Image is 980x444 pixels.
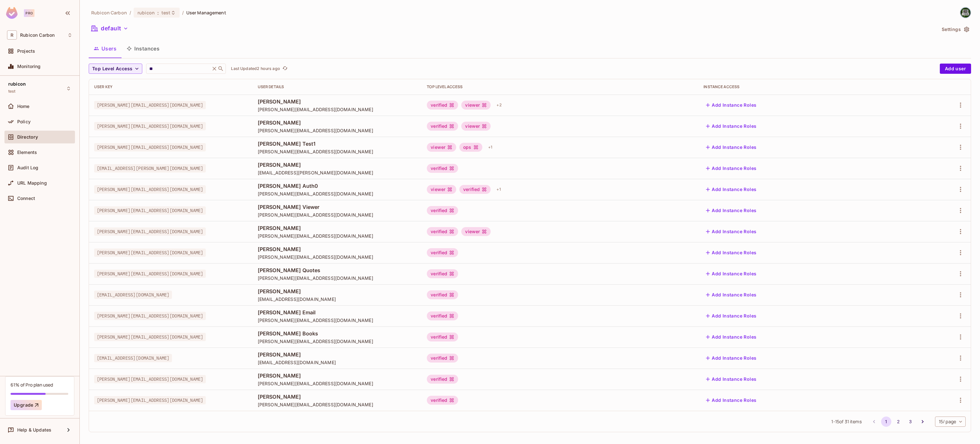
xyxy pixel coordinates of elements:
span: [PERSON_NAME] Email [258,309,417,316]
span: [PERSON_NAME] [258,393,417,400]
span: [PERSON_NAME] [258,98,417,105]
button: Upgrade [11,400,42,410]
span: [PERSON_NAME] Books [258,330,417,337]
button: Add Instance Roles [703,100,759,110]
span: [PERSON_NAME] [258,288,417,295]
span: [PERSON_NAME][EMAIL_ADDRESS][DOMAIN_NAME] [94,206,206,215]
button: Settings [939,24,971,34]
span: [PERSON_NAME][EMAIL_ADDRESS][DOMAIN_NAME] [94,249,206,257]
span: Monitoring [17,64,41,69]
span: [PERSON_NAME][EMAIL_ADDRESS][DOMAIN_NAME] [258,275,417,281]
div: verified [427,269,458,278]
button: Add Instance Roles [703,142,759,152]
span: [PERSON_NAME][EMAIL_ADDRESS][DOMAIN_NAME] [94,122,206,130]
div: verified [427,206,458,215]
button: Add Instance Roles [703,163,759,173]
span: [PERSON_NAME][EMAIL_ADDRESS][DOMAIN_NAME] [94,312,206,320]
span: [EMAIL_ADDRESS][DOMAIN_NAME] [258,296,417,302]
span: [PERSON_NAME][EMAIL_ADDRESS][DOMAIN_NAME] [258,233,417,239]
button: Add Instance Roles [703,205,759,216]
button: Users [89,41,122,57]
div: User Key [94,84,248,89]
button: Add Instance Roles [703,353,759,363]
li: / [130,10,131,16]
span: [PERSON_NAME][EMAIL_ADDRESS][DOMAIN_NAME] [94,396,206,404]
span: [PERSON_NAME][EMAIL_ADDRESS][DOMAIN_NAME] [94,270,206,278]
img: SReyMgAAAABJRU5ErkJggg== [6,7,18,19]
img: Keith Hudson [960,7,971,18]
span: Audit Log [17,165,38,170]
span: [PERSON_NAME][EMAIL_ADDRESS][DOMAIN_NAME] [94,333,206,341]
span: [PERSON_NAME][EMAIL_ADDRESS][DOMAIN_NAME] [258,106,417,112]
span: [PERSON_NAME][EMAIL_ADDRESS][DOMAIN_NAME] [94,227,206,236]
span: [PERSON_NAME][EMAIL_ADDRESS][DOMAIN_NAME] [94,143,206,151]
span: test [161,10,171,16]
div: viewer [427,185,456,194]
button: Go to next page [917,417,928,427]
span: [PERSON_NAME] [258,372,417,379]
p: Last Updated 2 hours ago [231,66,280,71]
span: the active workspace [91,10,127,16]
div: verified [427,101,458,110]
span: [PERSON_NAME][EMAIL_ADDRESS][DOMAIN_NAME] [94,101,206,109]
span: [EMAIL_ADDRESS][PERSON_NAME][DOMAIN_NAME] [258,170,417,176]
div: verified [459,185,491,194]
span: [PERSON_NAME][EMAIL_ADDRESS][DOMAIN_NAME] [258,149,417,155]
button: Add Instance Roles [703,374,759,384]
div: viewer [461,101,491,110]
span: [PERSON_NAME] [258,246,417,253]
span: Projects [17,49,35,54]
span: refresh [282,65,288,72]
button: refresh [281,65,289,73]
span: Workspace: Rubicon Carbon [20,33,55,38]
div: ops [459,143,482,152]
button: default [89,23,131,34]
div: verified [427,164,458,173]
span: [PERSON_NAME][EMAIL_ADDRESS][DOMAIN_NAME] [258,191,417,197]
div: viewer [461,122,491,131]
span: [PERSON_NAME][EMAIL_ADDRESS][DOMAIN_NAME] [258,254,417,260]
span: [PERSON_NAME][EMAIL_ADDRESS][DOMAIN_NAME] [258,212,417,218]
button: Add Instance Roles [703,395,759,405]
span: [PERSON_NAME] [258,161,417,168]
span: Help & Updates [17,427,51,433]
button: Add Instance Roles [703,290,759,300]
div: verified [427,311,458,320]
span: [PERSON_NAME][EMAIL_ADDRESS][DOMAIN_NAME] [258,127,417,134]
button: Go to page 2 [893,417,903,427]
span: [PERSON_NAME][EMAIL_ADDRESS][DOMAIN_NAME] [258,402,417,408]
div: viewer [427,143,456,152]
span: [EMAIL_ADDRESS][PERSON_NAME][DOMAIN_NAME] [94,164,206,172]
span: [PERSON_NAME] Test1 [258,140,417,147]
span: [PERSON_NAME] Auth0 [258,182,417,189]
div: + 2 [494,100,504,110]
button: Add Instance Roles [703,269,759,279]
button: Go to page 3 [905,417,916,427]
li: / [182,10,184,16]
button: Add Instance Roles [703,311,759,321]
div: 15 / page [935,417,966,427]
div: Instance Access [703,84,901,89]
button: Add Instance Roles [703,184,759,195]
span: [PERSON_NAME] [258,119,417,126]
span: rubicon [137,10,155,16]
div: User Details [258,84,417,89]
span: Top Level Access [92,65,132,73]
span: : [157,10,159,15]
span: [EMAIL_ADDRESS][DOMAIN_NAME] [258,359,417,365]
span: [PERSON_NAME] Viewer [258,203,417,211]
button: Add Instance Roles [703,121,759,131]
div: verified [427,290,458,299]
span: [EMAIL_ADDRESS][DOMAIN_NAME] [94,354,172,362]
span: Elements [17,150,37,155]
nav: pagination navigation [868,417,929,427]
span: test [8,89,16,94]
button: Add Instance Roles [703,332,759,342]
span: Directory [17,134,38,140]
button: Add Instance Roles [703,226,759,237]
span: Policy [17,119,31,124]
span: Connect [17,196,35,201]
span: [PERSON_NAME] Quotes [258,267,417,274]
span: [PERSON_NAME][EMAIL_ADDRESS][DOMAIN_NAME] [94,375,206,383]
span: [PERSON_NAME][EMAIL_ADDRESS][DOMAIN_NAME] [258,317,417,323]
